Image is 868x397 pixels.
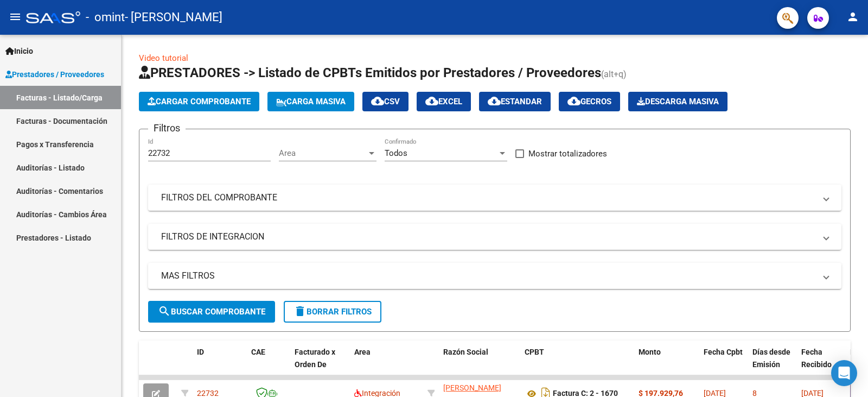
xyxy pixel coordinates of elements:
span: Fecha Recibido [801,348,832,369]
mat-panel-title: FILTROS DEL COMPROBANTE [161,192,815,204]
span: Area [279,148,367,158]
span: CAE [251,348,265,356]
mat-panel-title: FILTROS DE INTEGRACION [161,231,815,243]
span: (alt+q) [601,69,627,79]
span: Todos [385,148,407,158]
datatable-header-cell: Razón Social [439,341,520,388]
span: [PERSON_NAME] [443,383,501,392]
mat-expansion-panel-header: MAS FILTROS [148,263,841,289]
button: Gecros [559,92,620,111]
datatable-header-cell: CAE [247,341,290,388]
span: Gecros [567,97,611,106]
span: ID [197,348,204,356]
h3: Filtros [148,121,186,136]
mat-panel-title: MAS FILTROS [161,270,815,282]
span: Estandar [488,97,542,106]
button: EXCEL [417,92,471,111]
datatable-header-cell: ID [193,341,247,388]
span: Inicio [5,45,33,57]
span: Monto [639,348,661,356]
span: Fecha Cpbt [704,348,743,356]
span: EXCEL [425,97,462,106]
span: Razón Social [443,348,488,356]
mat-expansion-panel-header: FILTROS DE INTEGRACION [148,224,841,250]
mat-expansion-panel-header: FILTROS DEL COMPROBANTE [148,185,841,211]
mat-icon: cloud_download [425,94,438,108]
button: Carga Masiva [267,92,354,111]
span: Prestadores / Proveedores [5,68,104,80]
span: - omint [86,5,125,29]
span: CSV [371,97,400,106]
mat-icon: cloud_download [488,94,501,108]
button: Estandar [479,92,551,111]
datatable-header-cell: CPBT [520,341,634,388]
button: Buscar Comprobante [148,301,275,323]
mat-icon: person [846,10,859,23]
button: Descarga Masiva [628,92,727,111]
mat-icon: delete [293,305,307,318]
datatable-header-cell: Facturado x Orden De [290,341,350,388]
mat-icon: cloud_download [371,94,384,108]
span: Facturado x Orden De [295,348,335,369]
span: Descarga Masiva [637,97,719,106]
span: - [PERSON_NAME] [125,5,222,29]
span: PRESTADORES -> Listado de CPBTs Emitidos por Prestadores / Proveedores [139,65,601,80]
span: Mostrar totalizadores [528,147,607,160]
datatable-header-cell: Area [350,341,423,388]
app-download-masive: Descarga masiva de comprobantes (adjuntos) [628,92,727,111]
div: Open Intercom Messenger [831,360,857,386]
mat-icon: search [158,305,171,318]
button: Borrar Filtros [284,301,381,323]
span: Carga Masiva [276,97,346,106]
datatable-header-cell: Días desde Emisión [748,341,797,388]
span: Buscar Comprobante [158,307,265,317]
span: Area [354,348,371,356]
span: Cargar Comprobante [148,97,251,106]
datatable-header-cell: Fecha Cpbt [699,341,748,388]
span: Borrar Filtros [293,307,372,317]
mat-icon: menu [9,10,22,23]
datatable-header-cell: Fecha Recibido [797,341,846,388]
mat-icon: cloud_download [567,94,580,108]
span: Días desde Emisión [752,348,790,369]
a: Video tutorial [139,53,188,63]
span: CPBT [525,348,544,356]
datatable-header-cell: Monto [634,341,699,388]
button: CSV [362,92,409,111]
button: Cargar Comprobante [139,92,259,111]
